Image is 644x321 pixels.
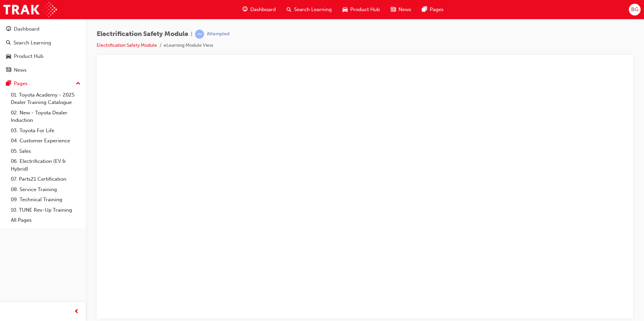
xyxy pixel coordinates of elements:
span: pages-icon [422,5,427,14]
a: All Pages [8,215,83,225]
a: news-iconNews [385,3,417,16]
a: Electrification Safety Module [97,42,157,48]
a: guage-iconDashboard [237,3,281,16]
span: news-icon [391,5,396,14]
span: Dashboard [250,6,276,13]
a: 09. Technical Training [8,194,83,205]
span: News [398,6,411,13]
button: Pages [3,77,83,90]
span: search-icon [287,5,291,14]
span: pages-icon [6,81,11,87]
a: search-iconSearch Learning [281,3,337,16]
a: 04. Customer Experience [8,136,83,146]
a: pages-iconPages [417,3,449,16]
a: car-iconProduct Hub [337,3,385,16]
span: guage-icon [6,26,11,32]
span: | [191,30,192,38]
span: learningRecordVerb_ATTEMPT-icon [195,30,204,39]
span: news-icon [6,67,11,73]
button: BG [629,4,641,15]
a: 03. Toyota For Life [8,126,83,136]
a: 07. Parts21 Certification [8,174,83,184]
div: Product Hub [14,52,43,60]
span: Product Hub [350,6,380,13]
span: BG [631,6,638,13]
a: 06. Electrification (EV & Hybrid) [8,156,83,174]
span: prev-icon [74,308,79,316]
span: car-icon [6,53,11,60]
a: 01. Toyota Academy - 2025 Dealer Training Catalogue [8,90,83,108]
span: search-icon [6,40,11,46]
a: Product Hub [3,50,83,63]
div: Attempted [207,31,229,37]
span: guage-icon [243,5,248,14]
div: Search Learning [13,39,51,47]
div: Dashboard [14,25,39,33]
span: Search Learning [294,6,332,13]
a: News [3,64,83,76]
li: eLearning Module View [164,42,213,49]
a: 02. New - Toyota Dealer Induction [8,108,83,126]
div: News [14,66,27,74]
span: car-icon [343,5,348,14]
a: 08. Service Training [8,184,83,195]
span: up-icon [76,79,80,88]
span: Electrification Safety Module [97,30,188,38]
a: Search Learning [3,37,83,49]
a: 05. Sales [8,146,83,156]
a: Dashboard [3,23,83,35]
div: Pages [14,80,28,87]
button: DashboardSearch LearningProduct HubNews [3,22,83,77]
a: 10. TUNE Rev-Up Training [8,205,83,215]
img: Trak [3,2,57,17]
span: Pages [430,6,444,13]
